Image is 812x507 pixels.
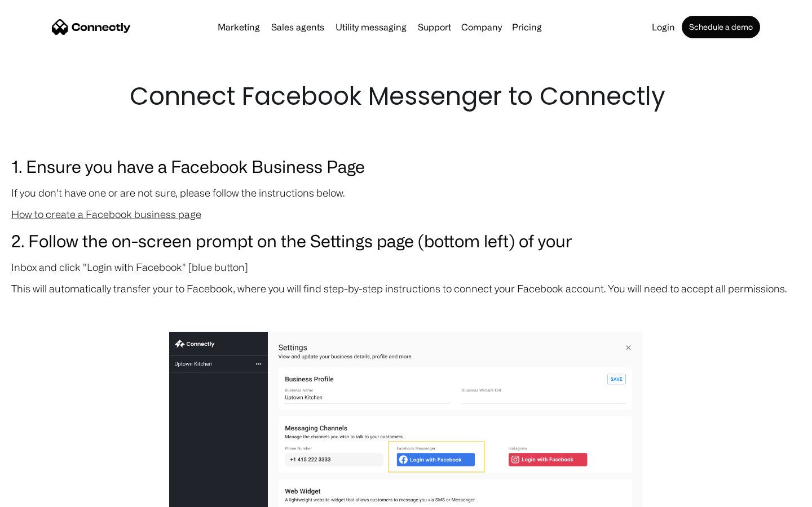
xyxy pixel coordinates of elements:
a: Support [413,23,456,32]
h1: Connect Facebook Messenger to Connectly [130,79,682,114]
a: Login [647,23,679,32]
a: How to create a Facebook business page [11,208,201,220]
a: Pricing [507,23,546,32]
aside: Language selected: English [11,487,68,503]
p: This will automatically transfer your to Facebook, where you will find step-by-step instructions ... [11,281,801,296]
p: ‍ [11,302,801,318]
h3: 2. Follow the on-screen prompt on the Settings page (bottom left) of your [11,228,801,253]
h3: 1. Ensure you have a Facebook Business Page [11,153,801,179]
ul: Language list [23,487,68,503]
a: Sales agents [267,23,329,32]
p: Inbox and click "Login with Facebook" [blue button] [11,259,801,275]
a: Schedule a demo [682,16,760,38]
p: If you don't have one or are not sure, please follow the instructions below. [11,185,801,201]
div: Company [461,19,502,35]
a: Utility messaging [331,23,411,32]
a: Marketing [213,23,264,32]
